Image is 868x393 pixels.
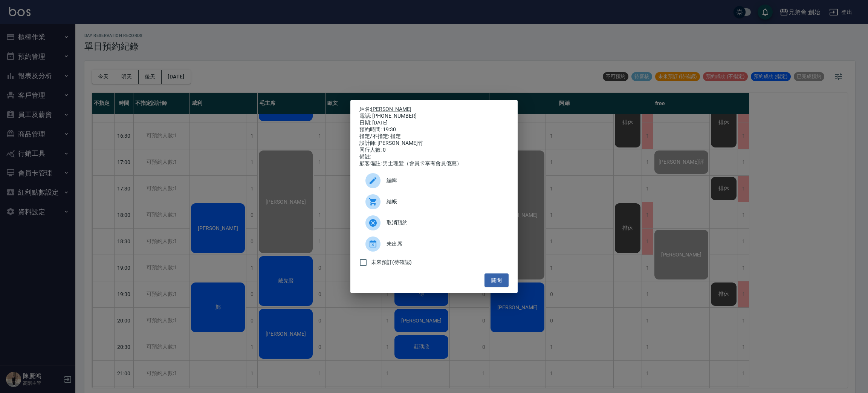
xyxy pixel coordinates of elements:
[359,133,509,140] div: 指定/不指定: 指定
[359,147,509,154] div: 同行人數: 0
[359,120,509,126] div: 日期: [DATE]
[359,212,509,233] div: 取消預約
[359,113,509,120] div: 電話: [PHONE_NUMBER]
[359,233,509,255] div: 未出席
[359,154,509,160] div: 備註:
[387,198,503,206] span: 結帳
[359,106,509,113] p: 姓名:
[387,219,503,227] span: 取消預約
[359,191,509,212] a: 結帳
[484,273,509,287] button: 關閉
[387,177,503,184] span: 編輯
[359,126,509,133] div: 預約時間: 19:30
[359,140,509,147] div: 設計師: [PERSON_NAME]竹
[359,160,509,167] div: 顧客備註: 男士理髮（會員卡享有會員優惠）
[387,240,503,248] span: 未出席
[371,258,412,266] span: 未來預訂(待確認)
[371,106,411,112] a: [PERSON_NAME]
[359,170,509,191] div: 編輯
